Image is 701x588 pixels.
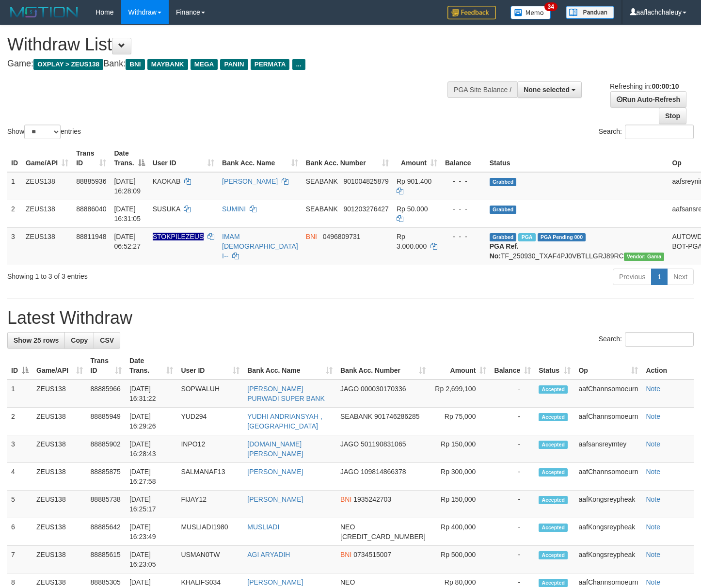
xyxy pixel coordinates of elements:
[87,491,126,518] td: 88885738
[306,205,338,213] span: SEABANK
[566,6,614,19] img: panduan.png
[539,468,568,477] span: Accepted
[153,205,180,213] span: SUSUKA
[222,205,246,213] a: SUMINI
[430,380,491,408] td: Rp 2,699,100
[343,205,388,213] span: Copy 901203276427 to clipboard
[247,440,303,458] a: [DOMAIN_NAME][PERSON_NAME]
[87,435,126,463] td: 88885902
[222,233,298,260] a: IMAM [DEMOGRAPHIC_DATA] I--
[7,5,81,19] img: MOTION_logo.png
[625,332,694,347] input: Search:
[247,578,303,586] a: [PERSON_NAME]
[7,491,32,518] td: 5
[340,523,355,531] span: NEO
[646,385,660,393] a: Note
[71,336,88,344] span: Copy
[535,352,574,380] th: Status: activate to sort column ascending
[87,380,126,408] td: 88885966
[646,495,660,503] a: Note
[340,533,426,540] span: Copy 5859457168856576 to clipboard
[247,385,324,402] a: [PERSON_NAME] PURWADI SUPER BANK
[510,6,551,19] img: Button%20Memo.svg
[340,385,359,393] span: JAGO
[340,440,359,448] span: JAGO
[64,332,94,349] a: Copy
[490,206,517,214] span: Grabbed
[646,440,660,448] a: Note
[574,491,642,518] td: aafKongsreypheak
[76,233,106,240] span: 88811948
[624,253,665,261] span: Vendor URL: https://trx31.1velocity.biz
[76,177,106,185] span: 88885936
[32,380,87,408] td: ZEUS138
[126,546,177,573] td: [DATE] 16:23:05
[94,332,120,349] a: CSV
[87,408,126,435] td: 88885949
[340,468,359,476] span: JAGO
[613,269,652,285] a: Previous
[610,82,679,90] span: Refreshing in:
[610,91,686,108] a: Run Auto-Refresh
[490,380,535,408] td: -
[445,176,482,186] div: - - -
[397,233,427,250] span: Rp 3.000.000
[76,205,106,213] span: 88886040
[646,468,660,476] a: Note
[490,408,535,435] td: -
[490,491,535,518] td: -
[306,233,317,240] span: BNI
[177,546,243,573] td: USMAN0TW
[87,518,126,546] td: 88885642
[126,59,144,70] span: BNI
[486,227,669,265] td: TF_250930_TXAF4PJ0VBTLLGRJ89RC
[177,380,243,408] td: SOPWALUH
[7,172,22,200] td: 1
[126,408,177,435] td: [DATE] 16:29:26
[539,579,568,587] span: Accepted
[177,463,243,491] td: SALMANAF13
[340,495,351,503] span: BNI
[191,59,218,70] span: MEGA
[220,59,248,70] span: PANIN
[7,35,458,54] h1: Withdraw List
[114,177,141,195] span: [DATE] 16:28:09
[447,81,517,98] div: PGA Site Balance /
[490,546,535,573] td: -
[32,408,87,435] td: ZEUS138
[247,551,290,558] a: AGI ARYADIH
[7,125,81,139] label: Show entries
[7,268,285,281] div: Showing 1 to 3 of 3 entries
[32,435,87,463] td: ZEUS138
[574,352,642,380] th: Op: activate to sort column ascending
[306,177,338,185] span: SEABANK
[32,491,87,518] td: ZEUS138
[574,435,642,463] td: aafsansreymtey
[114,205,141,222] span: [DATE] 16:31:05
[87,463,126,491] td: 88885875
[147,59,188,70] span: MAYBANK
[490,463,535,491] td: -
[247,495,303,503] a: [PERSON_NAME]
[22,227,72,265] td: ZEUS138
[7,227,22,265] td: 3
[430,518,491,546] td: Rp 400,000
[22,144,72,172] th: Game/API: activate to sort column ascending
[32,463,87,491] td: ZEUS138
[7,518,32,546] td: 6
[490,178,517,186] span: Grabbed
[518,233,535,241] span: Marked by aafsreyleap
[7,200,22,227] td: 2
[87,546,126,573] td: 88885615
[247,468,303,476] a: [PERSON_NAME]
[539,524,568,532] span: Accepted
[445,232,482,241] div: - - -
[218,144,302,172] th: Bank Acc. Name: activate to sort column ascending
[625,125,694,139] input: Search:
[243,352,336,380] th: Bank Acc. Name: activate to sort column ascending
[353,551,391,558] span: Copy 0734515007 to clipboard
[599,125,694,139] label: Search:
[100,336,114,344] span: CSV
[574,546,642,573] td: aafKongsreypheak
[7,546,32,573] td: 7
